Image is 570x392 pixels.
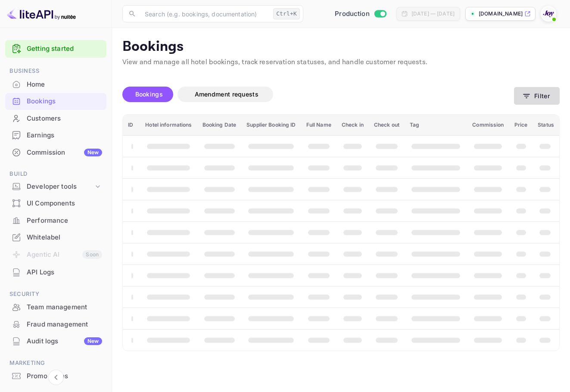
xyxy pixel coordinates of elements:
div: New [84,337,102,345]
div: account-settings tabs [122,87,514,102]
a: Fraud management [5,316,106,332]
a: Team management [5,299,106,315]
img: With Joy [542,7,555,21]
p: View and manage all hotel bookings, track reservation statuses, and handle customer requests. [122,57,560,68]
div: Earnings [5,127,106,144]
div: Fraud management [5,316,106,333]
th: Price [509,115,533,136]
div: Bookings [27,96,102,106]
a: Earnings [5,127,106,143]
span: Bookings [135,90,163,98]
th: Supplier Booking ID [241,115,301,136]
a: Promo codes [5,368,106,384]
th: Full Name [301,115,336,136]
input: Search (e.g. bookings, documentation) [140,5,270,22]
button: Filter [514,87,560,105]
div: Audit logsNew [5,333,106,350]
div: Whitelabel [5,229,106,246]
span: Security [5,289,106,299]
a: Performance [5,212,106,228]
div: Promo codes [27,371,102,381]
button: Collapse navigation [48,370,64,385]
span: Production [335,9,370,19]
th: Tag [405,115,467,136]
span: Build [5,169,106,179]
th: Booking Date [197,115,242,136]
img: LiteAPI logo [7,7,76,21]
p: Bookings [122,38,560,56]
div: Customers [27,114,102,124]
div: Bookings [5,93,106,110]
div: UI Components [5,195,106,212]
span: Amendment requests [195,90,259,98]
div: API Logs [27,268,102,277]
span: Business [5,66,106,76]
th: Commission [467,115,509,136]
div: New [84,149,102,156]
table: booking table [123,115,559,351]
div: Audit logs [27,336,102,346]
div: Developer tools [5,179,106,194]
div: Getting started [5,40,106,58]
div: API Logs [5,264,106,281]
div: Performance [5,212,106,229]
div: Fraud management [27,320,102,330]
a: Whitelabel [5,229,106,245]
a: Customers [5,110,106,126]
div: Commission [27,148,102,158]
a: API Logs [5,264,106,280]
th: Check out [369,115,405,136]
div: CommissionNew [5,144,106,161]
span: Marketing [5,358,106,368]
th: Hotel informations [140,115,197,136]
div: Whitelabel [27,233,102,243]
a: Audit logsNew [5,333,106,349]
div: Developer tools [27,182,93,192]
th: Check in [336,115,369,136]
div: UI Components [27,199,102,208]
a: Bookings [5,93,106,109]
div: Customers [5,110,106,127]
div: Switch to Sandbox mode [331,9,389,19]
div: [DATE] — [DATE] [411,10,455,18]
a: Getting started [27,44,102,54]
div: Home [5,76,106,93]
div: Team management [27,302,102,312]
th: ID [123,115,140,136]
div: Promo codes [5,368,106,385]
div: Earnings [27,131,102,140]
div: Performance [27,216,102,226]
a: UI Components [5,195,106,211]
div: Team management [5,299,106,316]
a: Home [5,76,106,92]
a: CommissionNew [5,144,106,160]
p: [DOMAIN_NAME] [479,10,523,18]
div: Ctrl+K [273,8,300,19]
div: Home [27,80,102,90]
th: Status [533,115,559,136]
